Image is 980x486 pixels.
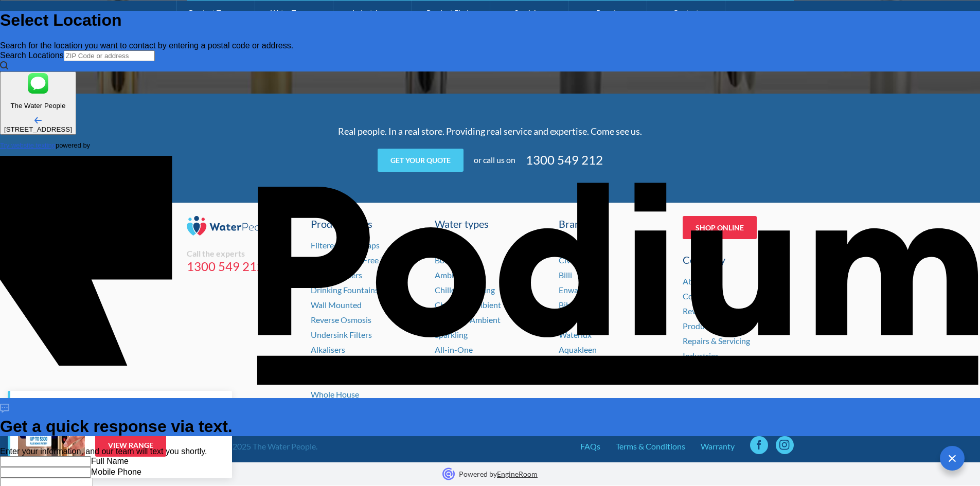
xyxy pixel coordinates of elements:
input: ZIP Code or address [64,50,155,61]
span: powered by [56,141,90,149]
div: [STREET_ADDRESS] [4,125,72,133]
p: The Water People [4,102,72,110]
label: Full Name [91,457,129,465]
label: Mobile Phone [91,467,141,476]
iframe: podium webchat widget bubble [877,435,980,486]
